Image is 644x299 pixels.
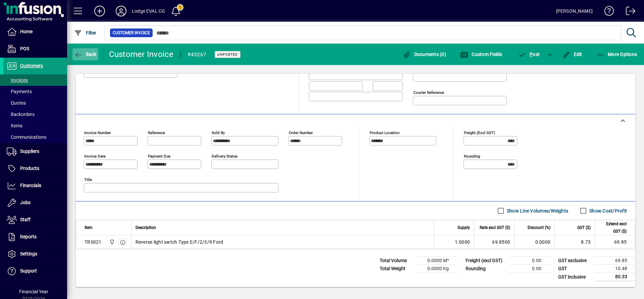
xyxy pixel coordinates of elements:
[20,268,37,274] span: Support
[187,49,207,60] div: #43267
[599,1,614,23] a: Knowledge Base
[72,27,98,39] button: Filter
[148,130,165,135] mat-label: Reference
[3,229,67,245] a: Reports
[67,48,104,60] app-page-header-button: Back
[108,238,115,246] span: Central
[109,49,174,60] div: Customer Invoice
[459,48,504,60] button: Custom Fields
[401,48,448,60] button: Documents (0)
[136,239,223,245] span: Reverse light swtch Type E/F/2/3/9 Ford
[562,52,582,57] span: Edit
[289,130,313,135] mat-label: Order number
[7,123,22,128] span: Items
[596,52,637,57] span: More Options
[464,154,480,159] mat-label: Rounding
[84,130,111,135] mat-label: Invoice number
[505,207,568,214] label: Show Line Volumes/Weights
[84,177,92,182] mat-label: Title
[20,29,33,34] span: Home
[464,130,495,135] mat-label: Freight (excl GST)
[518,52,540,57] span: ost
[3,23,67,40] a: Home
[7,100,26,106] span: Quotes
[212,130,225,135] mat-label: Sold by
[577,224,591,231] span: GST ($)
[554,235,595,249] td: 8.73
[402,52,446,57] span: Documents (0)
[3,120,67,131] a: Items
[7,77,28,83] span: Invoices
[376,265,417,273] td: Total Weight
[7,134,46,140] span: Communications
[7,112,35,117] span: Backorders
[20,183,41,188] span: Financials
[528,224,550,231] span: Discount (%)
[85,224,93,231] span: Item
[74,52,97,57] span: Back
[515,48,543,60] button: Post
[514,235,554,249] td: 0.0000
[588,207,627,214] label: Show Cost/Profit
[7,89,32,94] span: Payments
[595,48,639,60] button: More Options
[3,246,67,262] a: Settings
[84,154,106,159] mat-label: Invoice date
[20,148,39,154] span: Suppliers
[555,273,595,281] td: GST inclusive
[3,97,67,109] a: Quotes
[20,166,39,171] span: Products
[509,265,549,273] td: 0.00
[556,6,593,16] div: [PERSON_NAME]
[3,263,67,280] a: Support
[20,46,29,51] span: POS
[509,257,549,265] td: 0.00
[3,109,67,120] a: Backorders
[376,257,417,265] td: Total Volume
[621,1,636,23] a: Logout
[3,143,67,160] a: Suppliers
[595,257,635,265] td: 69.85
[413,90,444,95] mat-label: Courier Reference
[136,224,156,231] span: Description
[3,131,67,143] a: Communications
[417,265,457,273] td: 0.0000 Kg
[20,234,37,239] span: Reports
[110,5,132,17] button: Profile
[595,273,635,281] td: 80.33
[3,177,67,194] a: Financials
[3,212,67,228] a: Staff
[20,251,37,256] span: Settings
[89,5,110,17] button: Add
[460,52,502,57] span: Custom Fields
[3,194,67,211] a: Jobs
[599,220,627,235] span: Extend excl GST ($)
[19,289,48,294] span: Financial Year
[555,257,595,265] td: GST exclusive
[462,265,509,273] td: Rounding
[212,154,237,159] mat-label: Delivery status
[595,265,635,273] td: 10.48
[530,52,533,57] span: P
[462,257,509,265] td: Freight (excl GST)
[3,86,67,97] a: Payments
[113,29,150,36] span: Customer Invoice
[72,48,98,60] button: Back
[148,154,170,159] mat-label: Payment due
[560,48,584,60] button: Edit
[555,265,595,273] td: GST
[74,30,97,36] span: Filter
[455,239,470,245] span: 1.0000
[20,200,31,205] span: Jobs
[217,52,238,57] span: Unposted
[132,6,165,16] div: Lodge EVAL CG
[480,224,510,231] span: Rate excl GST ($)
[3,160,67,177] a: Products
[20,217,31,222] span: Staff
[20,63,43,68] span: Customers
[3,41,67,57] a: POS
[458,224,470,231] span: Supply
[370,130,399,135] mat-label: Product location
[3,74,67,86] a: Invoices
[417,257,457,265] td: 0.0000 M³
